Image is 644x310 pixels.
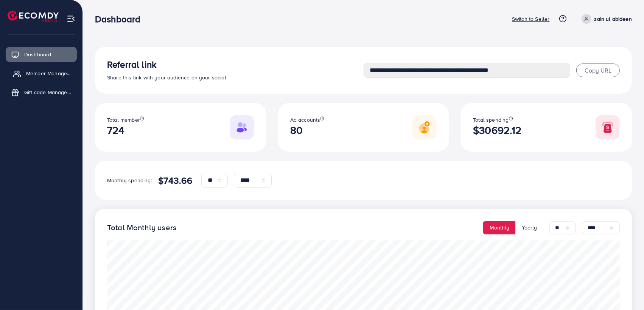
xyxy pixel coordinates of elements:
[473,124,521,136] h2: $30692.12
[594,14,632,23] p: zain ul abideen
[107,176,152,185] p: Monthly spending:
[483,221,516,234] button: Monthly
[6,47,77,62] a: Dashboard
[24,88,71,96] span: Gift code Management
[412,115,437,139] img: Responsive image
[107,124,144,136] h2: 724
[24,51,51,58] span: Dashboard
[107,59,364,70] h3: Referral link
[6,66,77,81] a: Member Management
[158,175,192,186] h4: $743.66
[8,11,59,22] img: logo
[512,14,550,23] p: Switch to Seller
[95,14,146,25] h3: Dashboard
[107,74,227,81] span: Share this link with your audience on your social.
[576,64,620,77] button: Copy URL
[473,116,509,124] span: Total spending
[107,116,140,124] span: Total member
[290,116,320,124] span: Ad accounts
[290,124,325,136] h2: 80
[107,223,177,232] h4: Total Monthly users
[515,221,543,234] button: Yearly
[596,115,620,139] img: Responsive image
[579,14,632,24] a: zain ul abideen
[6,85,77,100] a: Gift code Management
[612,276,638,304] iframe: Chat
[67,14,75,23] img: menu
[585,66,611,74] span: Copy URL
[26,70,73,77] span: Member Management
[230,115,254,139] img: Responsive image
